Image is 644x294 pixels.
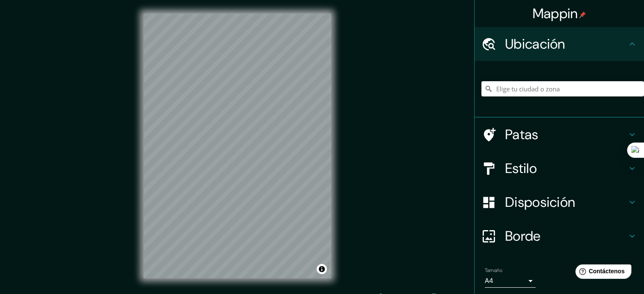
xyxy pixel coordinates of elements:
button: Activar o desactivar atribución [317,264,327,274]
font: Borde [505,227,541,245]
img: pin-icon.png [579,11,586,18]
div: Patas [475,118,644,151]
font: Tamaño [485,267,502,274]
div: Borde [475,219,644,253]
font: Estilo [505,159,537,177]
div: Ubicación [475,27,644,61]
font: Disposición [505,193,575,211]
div: Disposición [475,185,644,219]
div: A4 [485,274,536,288]
font: Ubicación [505,35,565,53]
iframe: Lanzador de widgets de ayuda [569,261,635,285]
div: Estilo [475,151,644,185]
font: Mappin [533,5,578,22]
canvas: Mapa [144,14,331,278]
font: A4 [485,276,493,285]
font: Patas [505,126,539,143]
input: Elige tu ciudad o zona [481,81,644,96]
